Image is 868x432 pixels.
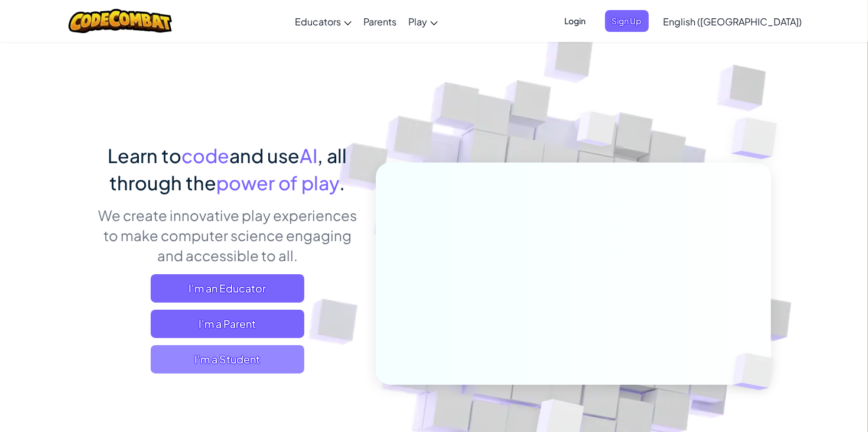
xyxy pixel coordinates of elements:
[402,5,444,37] a: Play
[340,171,346,194] span: .
[357,5,402,37] a: Parents
[605,10,649,32] button: Sign Up
[408,15,427,28] span: Play
[108,144,182,167] span: Learn to
[664,15,802,28] span: English ([GEOGRAPHIC_DATA])
[151,310,304,338] a: I'm a Parent
[558,10,593,32] button: Login
[708,89,810,189] img: Overlap cubes
[97,205,358,265] p: We create innovative play experiences to make computer science engaging and accessible to all.
[151,345,304,373] button: I'm a Student
[217,171,340,194] span: power of play
[182,144,230,167] span: code
[300,144,318,167] span: AI
[658,5,808,37] a: English ([GEOGRAPHIC_DATA])
[554,88,639,176] img: Overlap cubes
[230,144,300,167] span: and use
[289,5,357,37] a: Educators
[713,329,801,415] img: Overlap cubes
[151,274,304,303] a: I'm an Educator
[295,15,341,28] span: Educators
[69,9,172,33] img: CodeCombat logo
